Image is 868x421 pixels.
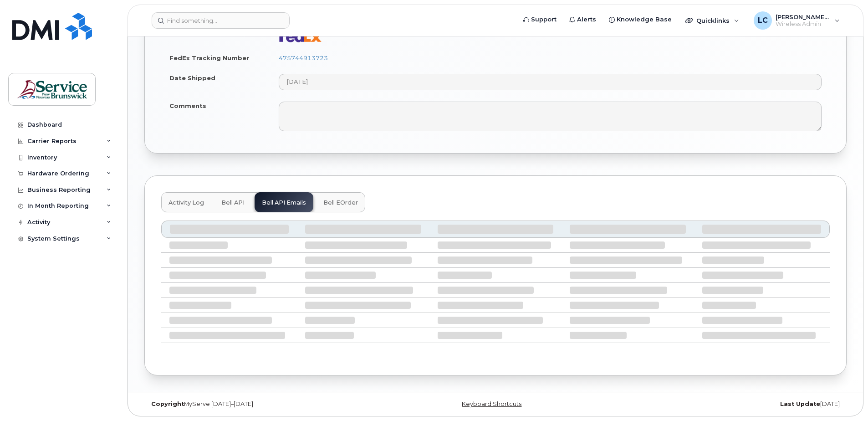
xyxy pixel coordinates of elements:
div: Lenentine, Carrie (EECD/EDPE) [747,11,846,30]
a: Keyboard Shortcuts [462,400,521,407]
label: Date Shipped [169,74,215,82]
a: Support [517,10,563,29]
span: Support [531,15,557,24]
span: Wireless Admin [776,21,830,28]
label: Comments [169,102,206,110]
div: MyServe [DATE]–[DATE] [144,400,378,408]
div: Quicklinks [679,11,745,30]
span: Bell eOrder [323,199,358,206]
strong: Last Update [780,400,820,407]
a: Knowledge Base [602,10,678,29]
a: Alerts [563,10,602,29]
span: Quicklinks [696,17,730,24]
span: Bell API [221,199,245,206]
a: 475744913723 [279,54,328,62]
span: Alerts [577,15,596,24]
div: [DATE] [613,400,847,408]
span: Activity Log [168,199,204,206]
input: Find something... [152,12,290,29]
span: LC [758,15,768,26]
span: Knowledge Base [617,15,672,24]
span: [PERSON_NAME] (EECD/EDPE) [776,13,830,21]
label: FedEx Tracking Number [169,54,249,62]
strong: Copyright [151,400,184,407]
